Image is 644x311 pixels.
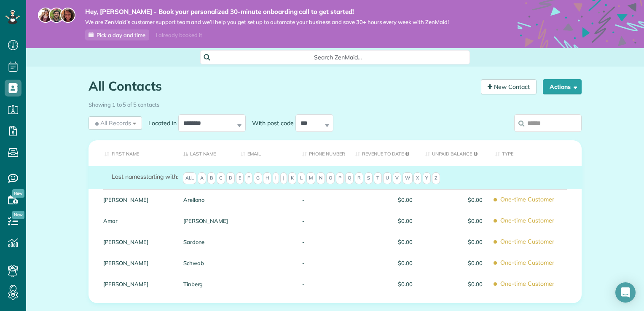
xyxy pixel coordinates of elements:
[355,260,413,266] span: $0.00
[183,218,228,224] a: [PERSON_NAME]
[234,140,296,166] th: Email: activate to sort column ascending
[273,172,279,184] span: I
[425,260,483,266] span: $0.00
[489,140,582,166] th: Type: activate to sort column ascending
[177,140,235,166] th: Last Name: activate to sort column descending
[246,119,295,127] label: With post code
[89,140,177,166] th: First Name: activate to sort column ascending
[226,172,235,184] span: D
[183,239,228,245] a: Sardone
[89,97,582,109] div: Showing 1 to 5 of 5 contacts
[85,19,449,26] span: We are ZenMaid’s customer support team and we’ll help you get set up to automate your business an...
[495,234,575,249] span: One-time Customer
[288,172,296,184] span: K
[12,189,24,198] span: New
[103,239,171,245] a: [PERSON_NAME]
[183,197,228,203] a: Arellano
[245,172,252,184] span: F
[345,172,354,184] span: Q
[349,140,419,166] th: Revenue to Date: activate to sort column ascending
[85,8,449,16] strong: Hey, [PERSON_NAME] - Book your personalized 30-minute onboarding call to get started!
[615,282,636,303] div: Open Intercom Messenger
[296,189,349,210] div: -
[306,172,315,184] span: M
[38,8,53,23] img: maria-72a9807cf96188c08ef61303f053569d2e2a8a1cde33d635c8a3ac13582a053d.jpg
[402,172,413,184] span: W
[236,172,244,184] span: E
[60,8,75,23] img: michelle-19f622bdf1676172e81f8f8fba1fb50e276960ebfe0243fe18214015130c80e4.jpg
[97,32,145,38] span: Pick a day and time
[425,197,483,203] span: $0.00
[432,172,440,184] span: Z
[543,79,582,94] button: Actions
[374,172,382,184] span: T
[355,172,363,184] span: R
[94,119,131,127] span: All Records
[198,172,206,184] span: A
[103,197,171,203] a: [PERSON_NAME]
[89,79,475,93] h1: All Contacts
[254,172,262,184] span: G
[425,239,483,245] span: $0.00
[495,192,575,207] span: One-time Customer
[355,281,413,287] span: $0.00
[49,8,64,23] img: jorge-587dff0eeaa6aab1f244e6dc62b8924c3b6ad411094392a53c71c6c4a576187d.jpg
[151,30,207,40] div: I already booked it
[336,172,344,184] span: P
[425,218,483,224] span: $0.00
[183,260,228,266] a: Schwab
[393,172,401,184] span: V
[142,119,178,127] label: Located in
[12,211,24,219] span: New
[355,239,413,245] span: $0.00
[112,172,178,181] label: starting with:
[296,273,349,295] div: -
[263,172,271,184] span: H
[423,172,431,184] span: Y
[296,140,349,166] th: Phone number: activate to sort column ascending
[355,197,413,203] span: $0.00
[103,281,171,287] a: [PERSON_NAME]
[481,79,537,94] a: New Contact
[298,172,305,184] span: L
[183,281,228,287] a: Tinberg
[112,173,143,180] span: Last names
[85,29,149,40] a: Pick a day and time
[280,172,287,184] span: J
[296,252,349,273] div: -
[103,260,171,266] a: [PERSON_NAME]
[413,172,421,184] span: X
[296,231,349,252] div: -
[355,218,413,224] span: $0.00
[383,172,392,184] span: U
[217,172,225,184] span: C
[103,218,171,224] a: Amar
[207,172,215,184] span: B
[183,172,196,184] span: All
[419,140,489,166] th: Unpaid Balance: activate to sort column ascending
[296,210,349,231] div: -
[326,172,335,184] span: O
[317,172,325,184] span: N
[495,255,575,270] span: One-time Customer
[495,276,575,291] span: One-time Customer
[425,281,483,287] span: $0.00
[365,172,373,184] span: S
[495,213,575,228] span: One-time Customer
